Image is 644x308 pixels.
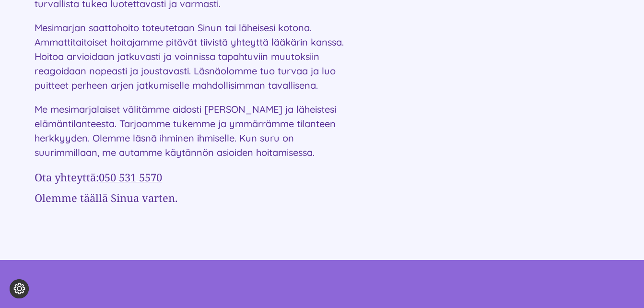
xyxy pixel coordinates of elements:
[35,102,345,160] p: Me mesimarjalaiset välitämme aidosti [PERSON_NAME] ja läheistesi elämäntilanteesta. Tarjoamme tuk...
[35,169,345,185] h3: Ota yhteyttä:
[35,21,345,93] p: Mesimarjan saattohoito toteutetaan Sinun tai läheisesi kotona. Ammattitaitoiset hoitajamme pitävä...
[35,190,345,206] h3: Olemme täällä Sinua varten.
[10,279,29,298] button: Evästeasetukset
[99,170,162,184] a: 050 531 5570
